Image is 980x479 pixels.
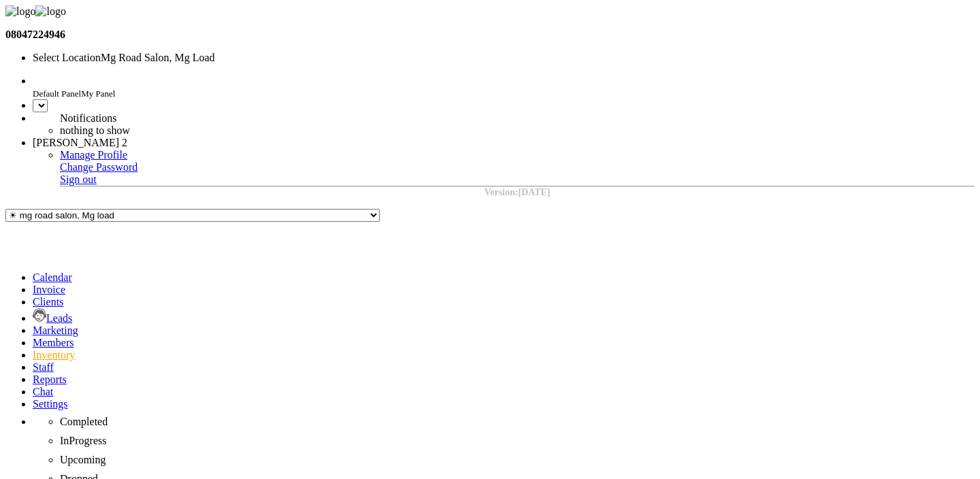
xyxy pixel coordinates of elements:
a: Members [33,337,73,348]
span: Default Panel [33,88,81,99]
img: logo [35,5,65,18]
div: Version:[DATE] [60,187,975,198]
a: Settings [33,398,68,410]
li: nothing to show [60,125,400,137]
img: logo [5,5,35,18]
a: Sign out [60,174,97,185]
div: Notifications [60,112,400,125]
a: Staff [33,361,54,373]
span: InProgress [60,435,106,446]
a: Invoice [33,284,65,295]
a: Calendar [33,271,72,283]
span: Leads [46,312,72,324]
a: Chat [33,386,53,397]
a: Change Password [60,161,137,173]
a: Leads [33,312,72,324]
span: Upcoming [60,454,106,465]
a: Clients [33,296,63,308]
a: Marketing [33,325,78,336]
a: Manage Profile [60,149,127,161]
span: My Panel [81,88,115,99]
span: Completed [60,416,108,427]
a: Inventory [33,349,75,361]
span: [PERSON_NAME] 2 [33,137,127,148]
a: Reports [33,374,67,385]
b: 08047224946 [5,29,65,40]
